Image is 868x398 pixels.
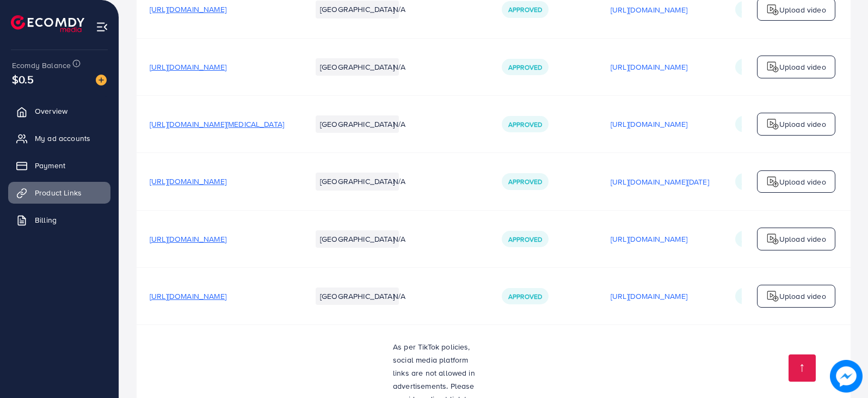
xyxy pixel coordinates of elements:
span: N/A [393,62,405,72]
img: logo [766,232,779,246]
span: Ecomdy Balance [12,60,71,71]
span: N/A [393,4,405,15]
li: [GEOGRAPHIC_DATA] [316,173,399,190]
img: menu [96,21,108,33]
p: Upload video [779,60,826,74]
p: [URL][DOMAIN_NAME][DATE] [611,175,709,188]
img: logo [766,175,779,188]
a: Billing [8,209,110,231]
span: [URL][DOMAIN_NAME] [150,291,226,302]
li: [GEOGRAPHIC_DATA] [316,115,399,133]
p: Upload video [779,3,826,16]
span: Approved [508,177,542,186]
span: Billing [35,215,57,225]
a: My ad accounts [8,127,110,149]
span: Payment [35,160,65,171]
p: [URL][DOMAIN_NAME] [611,3,687,16]
li: [GEOGRAPHIC_DATA] [316,1,399,18]
span: My ad accounts [35,133,90,144]
span: $0.5 [12,71,34,87]
li: [GEOGRAPHIC_DATA] [316,230,399,248]
p: [URL][DOMAIN_NAME] [611,118,687,131]
span: [URL][DOMAIN_NAME] [150,234,226,244]
span: N/A [393,234,405,244]
img: image [830,360,863,393]
img: logo [11,15,84,32]
img: logo [766,290,779,303]
p: [URL][DOMAIN_NAME] [611,60,687,74]
a: Product Links [8,182,110,204]
span: Product Links [35,187,82,198]
span: [URL][DOMAIN_NAME] [150,176,226,187]
p: [URL][DOMAIN_NAME] [611,290,687,303]
span: Approved [508,5,542,14]
img: image [96,75,107,85]
span: Approved [508,63,542,72]
span: Overview [35,106,67,117]
img: logo [766,60,779,74]
span: Approved [508,292,542,301]
span: N/A [393,291,405,302]
span: N/A [393,119,405,130]
li: [GEOGRAPHIC_DATA] [316,58,399,76]
img: logo [766,118,779,131]
span: [URL][DOMAIN_NAME] [150,62,226,72]
a: Payment [8,155,110,176]
span: N/A [393,176,405,187]
span: Approved [508,120,542,129]
a: Overview [8,100,110,122]
span: [URL][DOMAIN_NAME] [150,4,226,15]
li: [GEOGRAPHIC_DATA] [316,287,399,305]
p: Upload video [779,118,826,131]
p: [URL][DOMAIN_NAME] [611,232,687,246]
span: Approved [508,235,542,244]
span: [URL][DOMAIN_NAME][MEDICAL_DATA] [150,119,284,130]
img: logo [766,3,779,16]
p: Upload video [779,290,826,303]
p: Upload video [779,232,826,246]
p: Upload video [779,175,826,188]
